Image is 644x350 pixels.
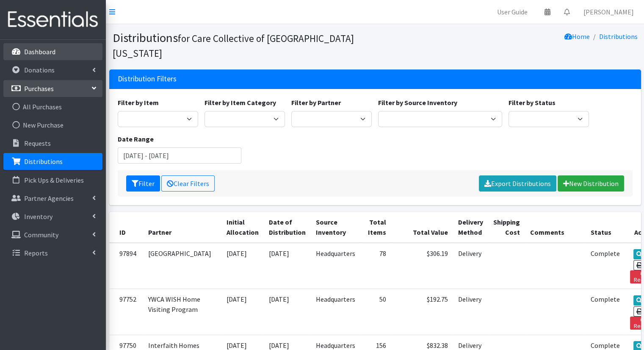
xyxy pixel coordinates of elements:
[586,212,625,243] th: Status
[264,243,311,289] td: [DATE]
[360,212,391,243] th: Total Items
[24,157,63,166] p: Distributions
[113,32,354,59] small: for Care Collective of [GEOGRAPHIC_DATA][US_STATE]
[118,75,177,83] h3: Distribution Filters
[509,97,556,108] label: Filter by Status
[109,289,143,335] td: 97752
[3,6,102,34] img: HumanEssentials
[143,243,221,289] td: [GEOGRAPHIC_DATA]
[3,226,102,243] a: Community
[24,176,84,184] p: Pick Ups & Deliveries
[3,153,102,170] a: Distributions
[525,212,586,243] th: Comments
[3,208,102,225] a: Inventory
[118,97,159,108] label: Filter by Item
[564,32,590,41] a: Home
[558,175,624,192] a: New Distribution
[24,212,53,221] p: Inventory
[118,134,154,144] label: Date Range
[291,97,341,108] label: Filter by Partner
[586,289,625,335] td: Complete
[453,243,488,289] td: Delivery
[24,84,54,93] p: Purchases
[24,249,48,257] p: Reports
[391,243,453,289] td: $306.19
[311,212,360,243] th: Source Inventory
[490,3,534,20] a: User Guide
[577,3,641,20] a: [PERSON_NAME]
[586,243,625,289] td: Complete
[264,212,311,243] th: Date of Distribution
[3,244,102,261] a: Reports
[221,212,264,243] th: Initial Allocation
[311,289,360,335] td: Headquarters
[113,31,372,60] h1: Distributions
[3,61,102,78] a: Donations
[221,243,264,289] td: [DATE]
[360,243,391,289] td: 78
[488,212,525,243] th: Shipping Cost
[24,231,58,239] p: Community
[126,175,160,192] button: Filter
[118,147,242,164] input: January 1, 2011 - December 31, 2011
[360,289,391,335] td: 50
[24,47,55,56] p: Dashboard
[3,117,102,133] a: New Purchase
[453,289,488,335] td: Delivery
[143,289,221,335] td: YWCA WISH Home Visiting Program
[479,175,556,192] a: Export Distributions
[3,135,102,152] a: Requests
[599,32,638,41] a: Distributions
[264,289,311,335] td: [DATE]
[311,243,360,289] td: Headquarters
[205,97,276,108] label: Filter by Item Category
[221,289,264,335] td: [DATE]
[161,175,215,192] a: Clear Filters
[378,97,457,108] label: Filter by Source Inventory
[3,172,102,189] a: Pick Ups & Deliveries
[109,243,143,289] td: 97894
[24,139,51,147] p: Requests
[109,212,143,243] th: ID
[24,194,74,203] p: Partner Agencies
[453,212,488,243] th: Delivery Method
[3,80,102,97] a: Purchases
[391,212,453,243] th: Total Value
[3,190,102,207] a: Partner Agencies
[143,212,221,243] th: Partner
[3,98,102,115] a: All Purchases
[24,66,55,74] p: Donations
[391,289,453,335] td: $192.75
[3,43,102,60] a: Dashboard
